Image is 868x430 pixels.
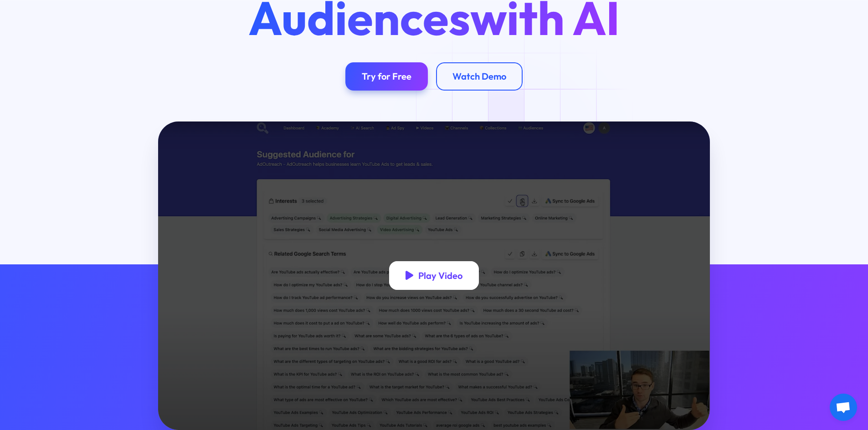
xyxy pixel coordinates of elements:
div: Try for Free [362,71,411,82]
div: Open chat [830,394,857,421]
a: open lightbox [158,121,710,430]
div: Play Video [418,270,462,281]
a: Try for Free [345,62,428,91]
div: Watch Demo [452,71,506,82]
